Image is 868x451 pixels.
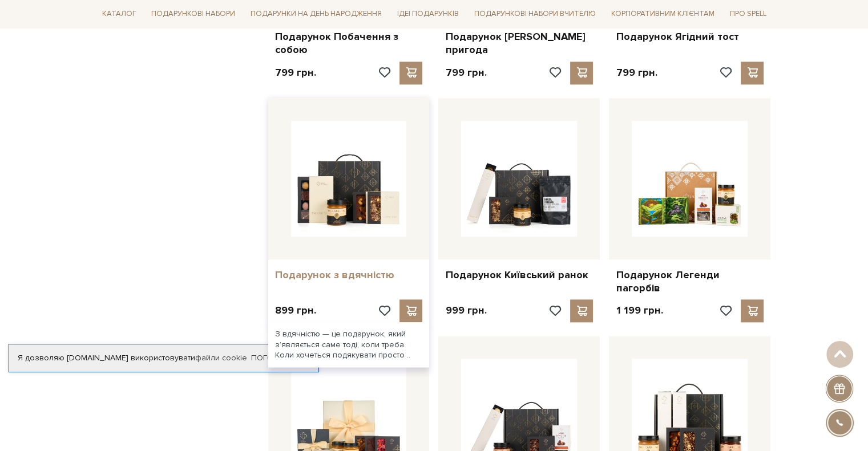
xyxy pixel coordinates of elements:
p: 999 грн. [445,304,486,317]
p: 799 грн. [275,66,316,79]
a: Подарунок [PERSON_NAME] пригода [445,30,593,57]
p: 799 грн. [616,66,657,79]
a: Подарунок Київський ранок [445,269,593,282]
a: Подарунок Ягідний тост [616,30,764,43]
a: Подарункові набори [147,6,240,23]
div: Я дозволяю [DOMAIN_NAME] використовувати [9,353,318,363]
a: Подарунок з вдячністю [275,269,423,282]
a: Ідеї подарунків [393,6,463,23]
a: Подарунки на День народження [246,6,386,23]
a: Каталог [98,6,141,23]
a: Подарунок Легенди пагорбів [616,269,764,295]
div: З вдячністю — це подарунок, який зʼявляється саме тоді, коли треба. Коли хочеться подякувати прос... [268,322,430,367]
p: 799 грн. [445,66,486,79]
a: Погоджуюсь [251,353,309,363]
p: 899 грн. [275,304,316,317]
a: Подарунок Побачення з собою [275,30,423,57]
a: Про Spell [725,6,770,23]
a: Подарункові набори Вчителю [470,5,600,24]
a: файли cookie [195,353,247,363]
p: 1 199 грн. [616,304,663,317]
a: Корпоративним клієнтам [607,6,719,23]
